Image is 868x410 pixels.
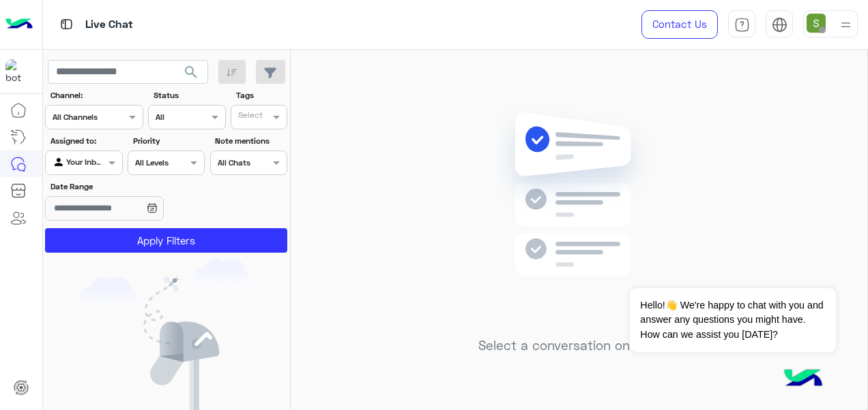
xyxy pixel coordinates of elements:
button: Apply Filters [45,228,287,253]
label: Assigned to: [50,135,121,147]
label: Tags [236,89,286,101]
label: Channel: [50,89,142,101]
img: profile [837,16,854,33]
label: Date Range [50,180,203,193]
a: tab [728,10,755,39]
div: Select [236,109,263,125]
img: no messages [480,101,678,328]
img: hulul-logo.png [779,356,827,403]
label: Status [154,89,224,101]
p: Live Chat [85,16,133,34]
h5: Select a conversation on the left [478,338,680,353]
img: Logo [5,10,33,39]
span: Hello!👋 We're happy to chat with you and answer any questions you might have. How can we assist y... [630,288,835,352]
span: search [183,64,199,80]
img: tab [58,16,75,33]
img: 923305001092802 [5,59,30,84]
label: Priority [133,135,203,147]
img: tab [734,17,750,33]
a: Contact Us [641,10,718,39]
button: search [175,60,208,89]
img: tab [772,17,787,33]
label: Note mentions [215,135,285,147]
img: userImage [807,14,826,33]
